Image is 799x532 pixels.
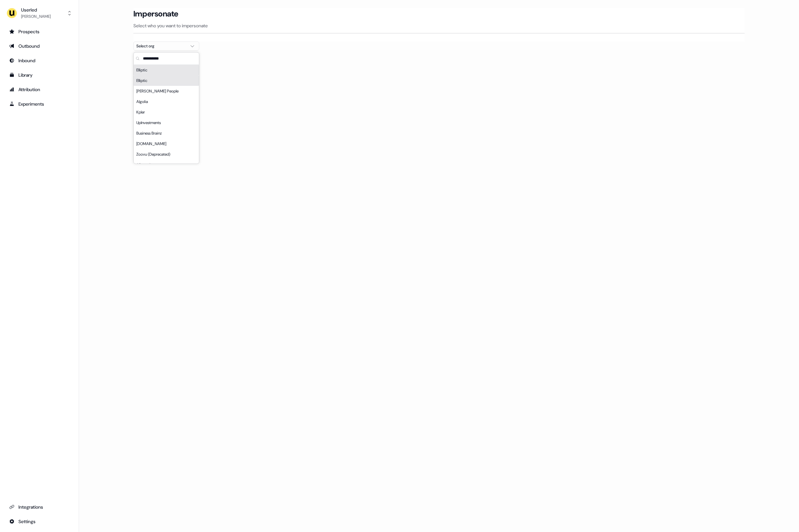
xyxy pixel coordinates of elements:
a: Go to integrations [5,516,73,527]
div: [PERSON_NAME] People [134,86,199,96]
a: Go to Inbound [5,55,73,66]
div: Zoovu (Deprecated) [134,149,199,160]
div: Business Brainz [134,128,199,139]
div: Integrations [9,504,69,510]
div: Userled [21,7,51,13]
a: Go to attribution [5,84,73,95]
div: Experiments [9,101,69,107]
button: Select org [133,41,199,51]
a: Go to integrations [5,502,73,512]
a: Go to experiments [5,99,73,109]
div: Kpler [134,107,199,117]
p: Select who you want to impersonate [133,22,745,29]
div: Settings [9,518,69,525]
div: UpInvestments [134,117,199,128]
div: [DOMAIN_NAME] [134,139,199,149]
div: [PERSON_NAME] [21,13,51,20]
h3: Impersonate [133,9,179,19]
div: Elliptic [134,65,199,75]
a: Go to outbound experience [5,41,73,51]
div: Attribution [9,86,69,93]
div: Suggestions [134,65,199,164]
div: Elliptic [134,75,199,86]
a: Go to templates [5,70,73,80]
a: Go to prospects [5,26,73,37]
button: Userled[PERSON_NAME] [5,5,73,21]
div: Algolia [134,96,199,107]
div: ADvendio [134,160,199,170]
div: Select org [136,43,186,49]
div: Prospects [9,28,69,35]
div: Outbound [9,43,69,49]
div: Library [9,72,69,78]
div: Inbound [9,57,69,64]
